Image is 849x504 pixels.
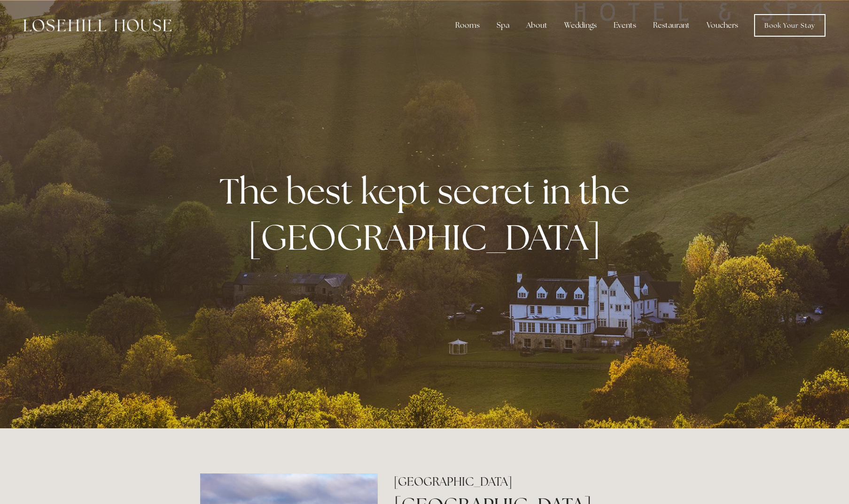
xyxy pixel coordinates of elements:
a: Book Your Stay [754,14,826,37]
strong: The best kept secret in the [GEOGRAPHIC_DATA] [219,168,637,260]
div: About [519,16,555,35]
div: Restaurant [646,16,697,35]
div: Events [606,16,644,35]
div: Rooms [448,16,487,35]
img: Losehill House [23,19,171,31]
a: Vouchers [699,16,746,35]
h2: [GEOGRAPHIC_DATA] [394,473,649,490]
div: Weddings [557,16,604,35]
div: Spa [489,16,517,35]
